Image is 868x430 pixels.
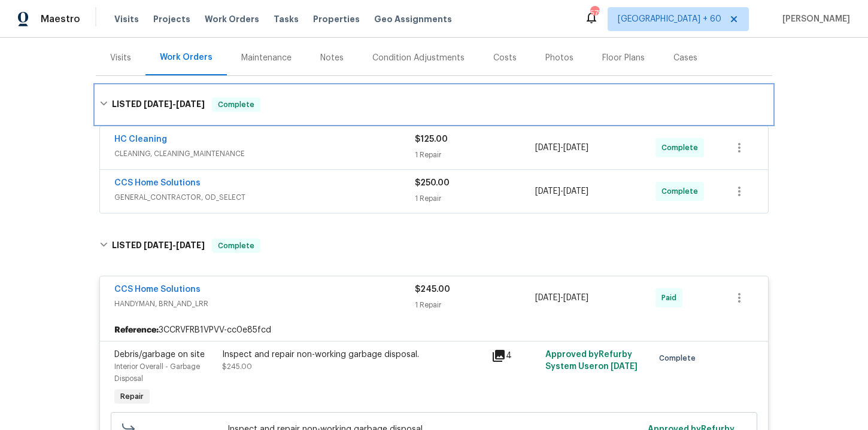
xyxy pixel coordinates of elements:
span: Complete [661,185,703,197]
div: Maintenance [241,52,292,64]
span: Complete [659,352,700,364]
span: Projects [153,13,190,25]
span: [DATE] [176,100,205,108]
span: Tasks [274,15,299,23]
a: HC Cleaning [114,135,167,144]
span: Visits [114,13,139,25]
h6: LISTED [112,97,205,112]
a: CCS Home Solutions [114,179,201,187]
span: Approved by Refurby System User on [545,350,638,371]
div: Inspect and repair non-working garbage disposal. [222,349,484,361]
div: 1 Repair [415,299,535,311]
span: Work Orders [205,13,259,25]
div: 3CCRVFRB1VPVV-cc0e85fcd [100,319,768,341]
span: Maestro [41,13,80,25]
span: Complete [213,99,259,111]
span: [DATE] [563,294,588,302]
span: $125.00 [415,135,448,144]
span: GENERAL_CONTRACTOR, OD_SELECT [114,191,415,203]
span: - [144,100,205,108]
div: Floor Plans [602,52,645,64]
div: 575 [590,7,599,19]
div: Notes [320,52,344,64]
span: Interior Overall - Garbage Disposal [114,363,200,382]
div: Costs [493,52,517,64]
span: Properties [313,13,360,25]
span: [PERSON_NAME] [778,13,850,25]
span: [DATE] [611,362,638,371]
div: LISTED [DATE]-[DATE]Complete [96,227,772,265]
span: $250.00 [415,179,450,187]
span: Geo Assignments [374,13,452,25]
span: [DATE] [535,187,560,196]
span: - [535,142,588,154]
span: Debris/garbage on site [114,350,205,359]
div: Condition Adjustments [372,52,465,64]
div: LISTED [DATE]-[DATE]Complete [96,86,772,124]
span: [DATE] [563,187,588,196]
span: - [535,292,588,304]
span: [DATE] [535,144,560,152]
div: 1 Repair [415,149,535,161]
a: CCS Home Solutions [114,285,201,294]
b: Reference: [114,324,159,336]
div: Visits [110,52,131,64]
span: Repair [116,391,148,402]
span: $245.00 [415,285,450,294]
span: [GEOGRAPHIC_DATA] + 60 [618,13,721,25]
span: - [144,241,205,249]
div: Photos [545,52,573,64]
h6: LISTED [112,239,205,253]
span: HANDYMAN, BRN_AND_LRR [114,298,415,310]
div: 1 Repair [415,193,535,205]
span: $245.00 [222,363,252,370]
span: [DATE] [535,294,560,302]
span: [DATE] [144,241,172,249]
span: [DATE] [144,100,172,108]
span: Complete [661,142,703,154]
span: [DATE] [176,241,205,249]
span: Complete [213,240,259,252]
span: - [535,185,588,197]
span: Paid [661,292,681,304]
span: [DATE] [563,144,588,152]
div: Work Orders [160,51,213,63]
div: Cases [673,52,697,64]
span: CLEANING, CLEANING_MAINTENANCE [114,148,415,160]
div: 4 [491,349,538,363]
